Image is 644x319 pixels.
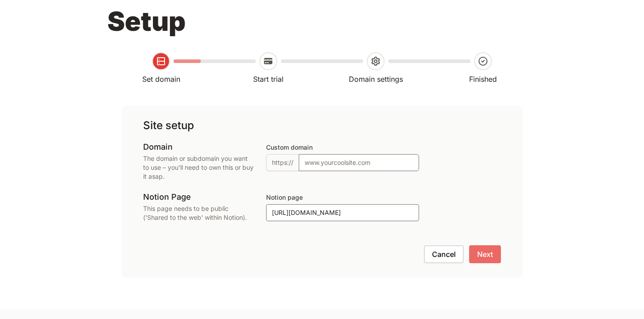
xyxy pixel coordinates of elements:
button: Next [469,245,501,263]
input: www.yourcoolsite.com [299,154,419,171]
div: Start trial [215,74,322,84]
div: Finished [429,74,537,84]
h2: Site setup [143,120,501,131]
p: This page needs to be public ('Shared to the web' within Notion). [143,204,255,222]
input: http://notion.so/My-Professional-Page-7a04012537f44f75a05214414c53c38a [266,204,419,221]
h1: Setup [107,2,537,42]
div: Set domain [107,74,215,84]
p: The domain or subdomain you want to use – you'll need to own this or buy it asap. [143,154,255,181]
label: Custom domain [266,143,313,151]
button: Cancel [424,245,464,263]
span: https:// [266,154,299,171]
h3: Notion Page [143,192,255,202]
div: Domain settings [322,74,429,84]
label: Notion page [266,193,303,201]
h3: Domain [143,142,255,152]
